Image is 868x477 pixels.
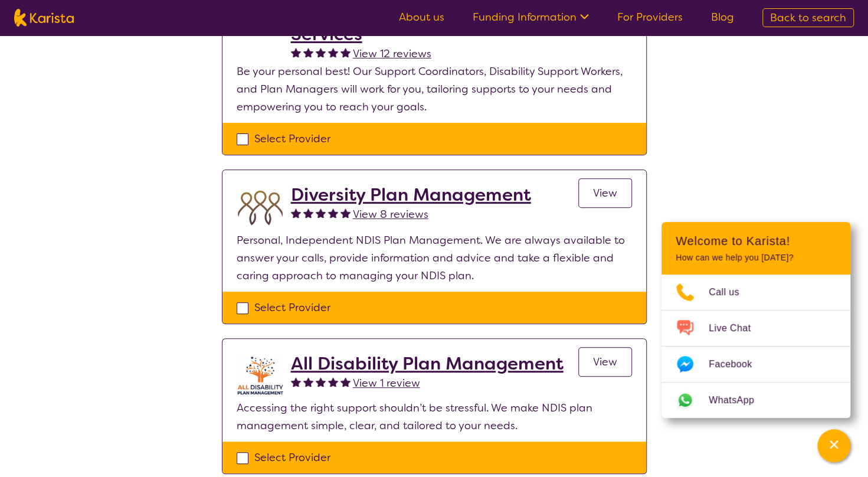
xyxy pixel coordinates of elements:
[661,222,850,418] div: Channel Menu
[237,353,284,399] img: at5vqv0lot2lggohlylh.jpg
[353,207,428,221] span: View 8 reviews
[328,208,338,218] img: fullstar
[399,10,444,24] a: About us
[353,47,431,61] span: View 12 reviews
[291,184,531,205] a: Diversity Plan Management
[328,377,338,387] img: fullstar
[578,178,632,208] a: View
[303,47,313,57] img: fullstar
[291,47,301,57] img: fullstar
[353,376,420,390] span: View 1 review
[316,208,326,218] img: fullstar
[353,205,428,223] a: View 8 reviews
[762,8,854,27] a: Back to search
[473,10,589,24] a: Funding Information
[237,231,632,285] p: Personal, Independent NDIS Plan Management. We are always available to answer your calls, provide...
[291,353,564,374] a: All Disability Plan Management
[578,347,632,377] a: View
[303,377,313,387] img: fullstar
[593,355,617,369] span: View
[237,63,632,116] p: Be your personal best! Our Support Coordinators, Disability Support Workers, and Plan Managers wi...
[709,355,766,373] span: Facebook
[316,47,326,57] img: fullstar
[817,429,850,462] button: Channel Menu
[291,377,301,387] img: fullstar
[14,9,74,27] img: Karista logo
[340,47,351,57] img: fullstar
[291,208,301,218] img: fullstar
[709,391,768,409] span: WhatsApp
[709,283,754,301] span: Call us
[770,11,846,25] span: Back to search
[340,208,351,218] img: fullstar
[353,45,431,63] a: View 12 reviews
[709,319,765,337] span: Live Chat
[676,234,836,248] h2: Welcome to Karista!
[711,10,734,24] a: Blog
[661,383,850,418] a: Web link opens in a new tab.
[593,186,617,200] span: View
[303,208,313,218] img: fullstar
[353,374,420,392] a: View 1 review
[328,47,338,57] img: fullstar
[661,275,850,418] ul: Choose channel
[316,377,326,387] img: fullstar
[237,399,632,434] p: Accessing the right support shouldn’t be stressful. We make NDIS plan management simple, clear, a...
[617,10,683,24] a: For Providers
[676,253,836,263] p: How can we help you [DATE]?
[237,184,284,231] img: duqvjtfkvnzb31ymex15.png
[340,377,351,387] img: fullstar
